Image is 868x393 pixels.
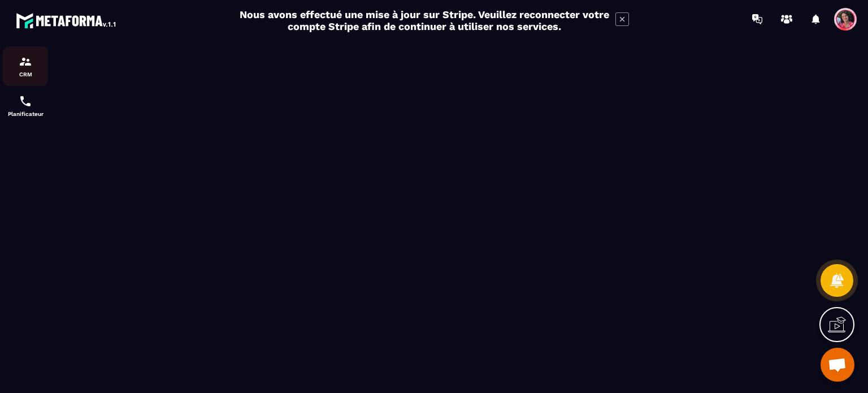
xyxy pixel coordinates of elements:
[3,71,48,77] p: CRM
[3,46,48,86] a: formationformationCRM
[19,94,32,108] img: scheduler
[821,348,854,382] div: Ouvrir le chat
[3,111,48,117] p: Planificateur
[19,55,32,68] img: formation
[16,10,118,31] img: logo
[3,86,48,126] a: schedulerschedulerPlanificateur
[239,8,610,32] h2: Nous avons effectué une mise à jour sur Stripe. Veuillez reconnecter votre compte Stripe afin de ...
